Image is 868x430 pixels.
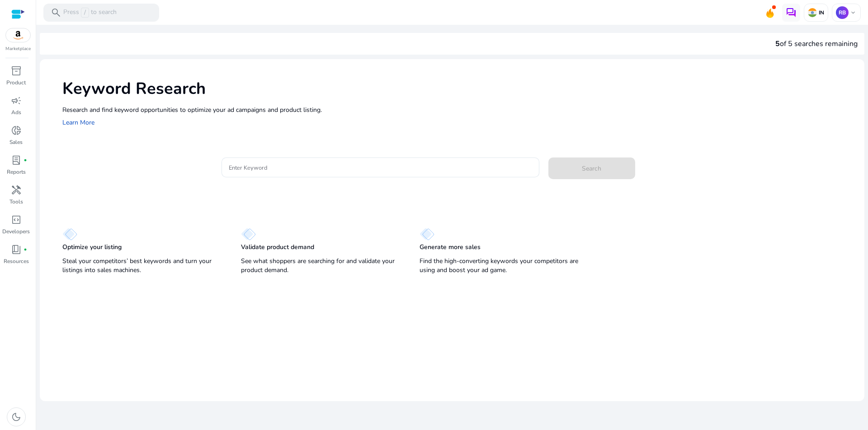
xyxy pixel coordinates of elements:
img: diamond.svg [62,228,77,240]
a: Learn More [62,118,94,127]
div: of 5 searches remaining [775,38,858,49]
img: amazon.svg [6,28,30,42]
p: Product [6,79,26,87]
p: Press to search [63,8,117,18]
span: donut_small [11,125,22,136]
p: Marketplace [5,46,31,52]
span: campaign [11,95,22,106]
span: inventory_2 [11,65,22,76]
img: diamond.svg [241,228,256,240]
p: Sales [9,138,23,146]
span: handyman [11,185,22,195]
span: / [81,8,89,18]
p: Developers [2,227,30,236]
span: lab_profile [11,155,22,166]
h1: Keyword Research [62,79,855,98]
p: Generate more sales [420,243,481,252]
span: code_blocks [11,214,22,225]
img: in.svg [808,8,817,17]
p: Ads [11,108,21,116]
span: dark_mode [11,412,22,422]
p: Optimize your listing [62,243,122,252]
p: Find the high-converting keywords your competitors are using and boost your ad game. [420,257,580,275]
span: keyboard_arrow_down [849,9,857,16]
span: fiber_manual_record [24,158,27,162]
p: See what shoppers are searching for and validate your product demand. [241,257,401,275]
p: Validate product demand [241,243,314,252]
p: Steal your competitors’ best keywords and turn your listings into sales machines. [62,257,223,275]
span: book_4 [11,244,22,255]
p: Research and find keyword opportunities to optimize your ad campaigns and product listing. [62,105,855,115]
span: 5 [775,39,780,49]
img: diamond.svg [420,228,434,240]
span: fiber_manual_record [24,248,27,251]
p: Reports [7,168,26,176]
p: RB [836,6,849,19]
p: IN [817,9,824,16]
p: Resources [4,257,29,265]
span: search [51,7,61,18]
p: Tools [9,198,23,206]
